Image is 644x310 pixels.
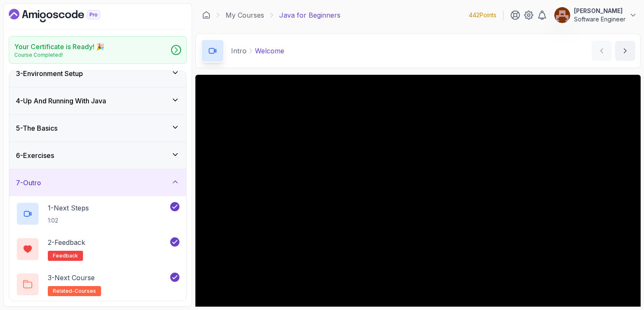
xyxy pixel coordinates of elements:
p: 1 - Next Steps [48,203,89,213]
h3: 6 - Exercises [16,150,54,160]
button: 7-Outro [9,169,186,196]
button: next content [615,41,635,61]
a: Your Certificate is Ready! 🎉Course Completed! [9,36,187,64]
p: 1:02 [48,216,89,225]
a: Dashboard [9,9,119,22]
span: feedback [53,252,78,259]
span: related-courses [53,288,96,294]
button: 5-The Basics [9,115,186,142]
h3: 4 - Up And Running With Java [16,96,106,106]
p: 3 - Next Course [48,273,95,283]
h3: 3 - Environment Setup [16,68,83,79]
button: 3-Environment Setup [9,60,186,87]
p: Software Engineer [574,15,626,24]
h3: 5 - The Basics [16,123,57,133]
button: 4-Up And Running With Java [9,87,186,114]
button: 6-Exercises [9,142,186,169]
button: previous content [592,41,612,61]
a: Dashboard [202,11,210,19]
p: 442 Points [469,11,496,19]
h3: 7 - Outro [16,178,41,188]
p: 2 - Feedback [48,237,85,247]
p: Java for Beginners [279,10,340,20]
p: Welcome [255,46,284,56]
p: Intro [231,46,247,56]
button: 3-Next Courserelated-courses [16,273,179,296]
p: [PERSON_NAME] [574,7,626,15]
h2: Your Certificate is Ready! 🎉 [14,42,104,52]
button: user profile image[PERSON_NAME]Software Engineer [554,7,637,24]
button: 1-Next Steps1:02 [16,202,179,226]
img: user profile image [554,7,570,23]
a: My Courses [226,10,264,20]
p: Course Completed! [14,52,104,58]
button: 2-Feedbackfeedback [16,237,179,261]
